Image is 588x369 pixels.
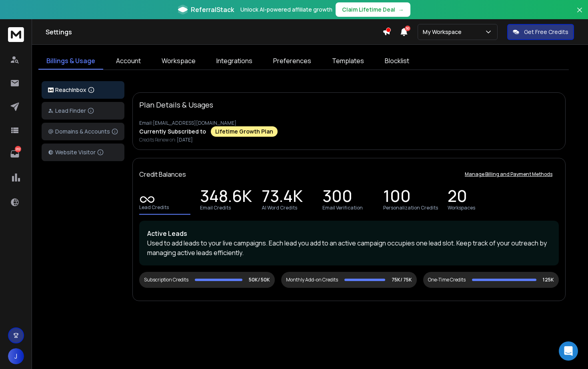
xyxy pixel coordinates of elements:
[377,53,417,70] a: Blocklist
[392,277,412,283] p: 75K/ 75K
[262,205,297,211] p: AI Word Credits
[336,2,410,17] button: Claim Lifetime Deal→
[108,53,149,70] a: Account
[144,277,188,283] div: Subscription Credits
[322,192,352,203] p: 300
[249,277,270,283] p: 50K/ 50K
[147,229,551,238] p: Active Leads
[398,6,404,14] span: →
[191,5,234,14] span: ReferralStack
[139,120,559,126] p: Email: [EMAIL_ADDRESS][DOMAIN_NAME]
[448,192,467,203] p: 20
[42,102,124,120] button: Lead Finder
[240,6,332,14] p: Unlock AI-powered affiliate growth
[200,192,252,203] p: 348.6K
[200,205,231,211] p: Email Credits
[42,123,124,140] button: Domains & Accounts
[42,144,124,161] button: Website Visitor
[7,146,23,162] a: 202
[543,277,554,283] p: 125K
[423,28,465,36] p: My Workspace
[559,341,578,361] div: Open Intercom Messenger
[383,205,438,211] p: Personalization Credits
[48,88,54,93] img: logo
[507,24,574,40] button: Get Free Credits
[265,53,319,70] a: Preferences
[465,171,552,178] p: Manage Billing and Payment Methods
[177,136,193,143] span: [DATE]
[524,28,568,36] p: Get Free Credits
[139,99,213,110] p: Plan Details & Usages
[46,27,382,37] h1: Settings
[383,192,411,203] p: 100
[448,205,475,211] p: Workspaces
[8,348,24,364] button: J
[211,126,278,137] div: Lifetime Growth Plan
[405,26,410,31] span: 50
[147,238,551,257] p: Used to add leads to your live campaigns. Each lead you add to an active campaign occupies one le...
[262,192,303,203] p: 73.4K
[38,53,103,70] a: Billings & Usage
[154,53,204,70] a: Workspace
[139,170,186,179] p: Credit Balances
[574,5,585,24] button: Close banner
[324,53,372,70] a: Templates
[286,277,338,283] div: Monthly Add-on Credits
[458,166,559,182] button: Manage Billing and Payment Methods
[139,204,169,211] p: Lead Credits
[208,53,260,70] a: Integrations
[15,146,21,152] p: 202
[322,205,363,211] p: Email Verification
[428,277,466,283] div: One-Time Credits
[42,81,124,99] button: ReachInbox
[139,137,559,143] p: Credits Renew on:
[139,128,206,136] p: Currently Subscribed to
